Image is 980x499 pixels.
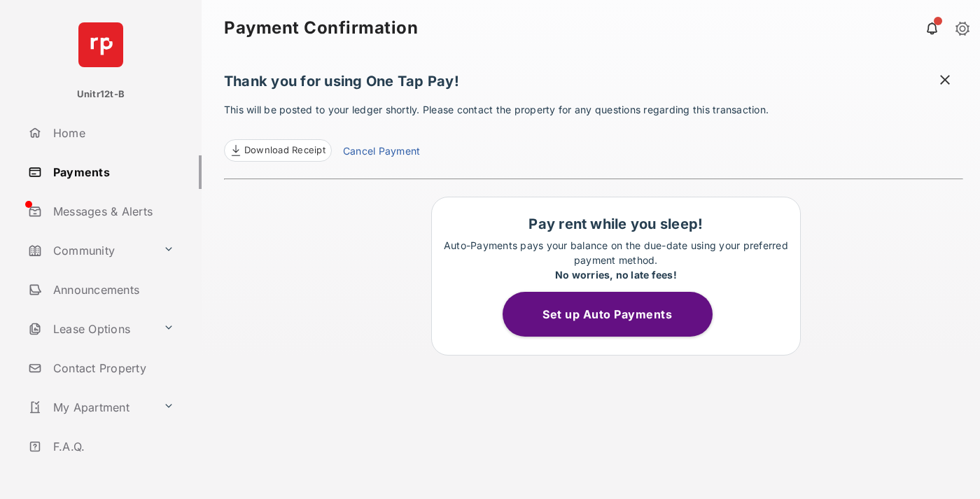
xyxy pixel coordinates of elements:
strong: Payment Confirmation [224,20,418,36]
div: No worries, no late fees! [439,267,793,282]
a: Lease Options [22,312,157,346]
a: Contact Property [22,351,202,385]
a: Home [22,116,202,150]
span: Download Receipt [244,143,325,157]
p: Auto-Payments pays your balance on the due-date using your preferred payment method. [439,238,793,282]
img: svg+xml;base64,PHN2ZyB4bWxucz0iaHR0cDovL3d3dy53My5vcmcvMjAwMC9zdmciIHdpZHRoPSI2NCIgaGVpZ2h0PSI2NC... [78,22,123,67]
a: Announcements [22,273,202,307]
a: Payments [22,155,202,189]
a: Community [22,234,157,267]
a: My Apartment [22,391,157,424]
a: F.A.Q. [22,430,202,463]
button: Set up Auto Payments [503,292,713,337]
h1: Thank you for using One Tap Pay! [224,73,963,97]
a: Download Receipt [224,139,332,162]
p: This will be posted to your ledger shortly. Please contact the property for any questions regardi... [224,102,963,162]
a: Messages & Alerts [22,195,202,228]
a: Cancel Payment [343,143,420,162]
p: Unitr12t-B [77,87,125,101]
h1: Pay rent while you sleep! [439,216,793,232]
a: Set up Auto Payments [503,307,729,321]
